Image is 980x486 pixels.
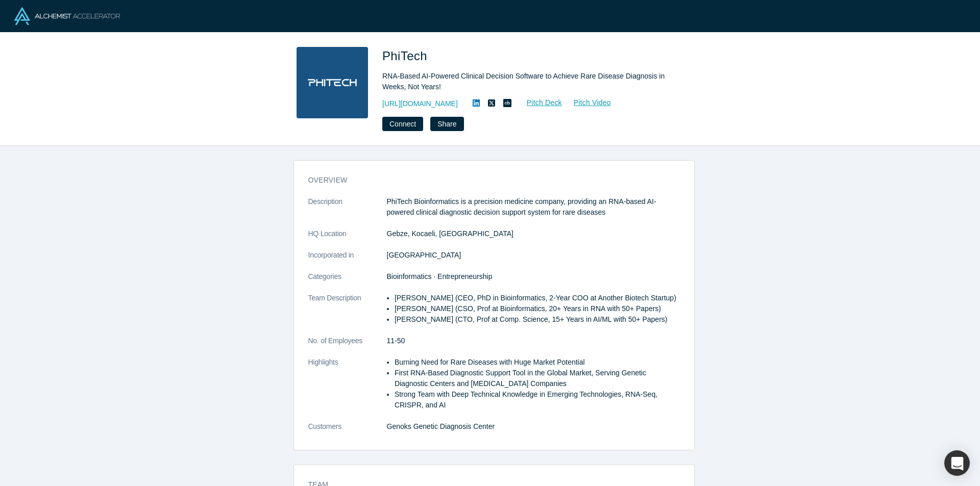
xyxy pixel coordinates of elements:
[387,421,680,432] dd: Genoks Genetic Diagnosis Center
[382,49,431,63] span: PhiTech
[308,228,387,250] dt: HQ Location
[308,421,387,443] dt: Customers
[297,47,368,118] img: PhiTech's Logo
[387,272,493,280] span: Bioinformatics · Entrepreneurship
[430,117,463,131] button: Share
[387,250,680,261] dd: [GEOGRAPHIC_DATA]
[395,293,680,303] li: [PERSON_NAME] (CEO, PhD in Bioinformatics, 2-Year COO at Another Biotech Startup)
[308,196,387,228] dt: Description
[387,228,680,239] dd: Gebze, Kocaeli, [GEOGRAPHIC_DATA]
[308,357,387,421] dt: Highlights
[308,271,387,293] dt: Categories
[382,117,423,131] button: Connect
[395,389,680,411] li: Strong Team with Deep Technical Knowledge in Emerging Technologies, RNA-Seq, CRISPR, and AI
[382,98,458,109] a: [URL][DOMAIN_NAME]
[395,368,680,389] li: First RNA-Based Diagnostic Support Tool in the Global Market, Serving Genetic Diagnostic Centers ...
[387,196,680,218] p: PhiTech Bioinformatics is a precision medicine company, providing an RNA-based AI-powered clinica...
[562,97,611,109] a: Pitch Video
[308,175,666,186] h3: overview
[395,303,680,314] li: [PERSON_NAME] (CSO, Prof at Bioinformatics, 20+ Years in RNA with 50+ Papers)
[14,7,120,25] img: Alchemist Logo
[382,71,668,92] div: RNA-Based AI-Powered Clinical Decision Software to Achieve Rare Disease Diagnosis in Weeks, Not Y...
[516,97,562,109] a: Pitch Deck
[395,357,680,368] li: Burning Need for Rare Diseases with Huge Market Potential
[308,293,387,336] dt: Team Description
[387,336,680,346] dd: 11-50
[308,336,387,357] dt: No. of Employees
[308,250,387,271] dt: Incorporated in
[395,314,680,325] li: [PERSON_NAME] (CTO, Prof at Comp. Science, 15+ Years in AI/ML with 50+ Papers)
